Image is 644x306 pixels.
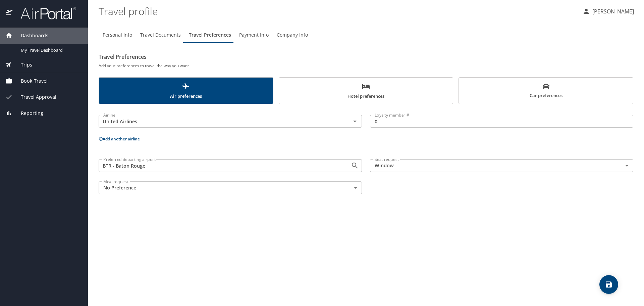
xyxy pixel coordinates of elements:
span: Travel Approval [12,93,56,101]
span: Payment Info [239,31,269,39]
span: Reporting [12,110,43,117]
span: Personal Info [103,31,132,39]
button: Open [350,161,360,170]
span: Book Travel [12,77,48,85]
input: Search for and select an airport [101,161,340,170]
span: Air preferences [103,82,269,100]
button: Open [350,117,360,126]
span: Travel Preferences [189,31,231,39]
span: My Travel Dashboard [21,47,80,53]
div: scrollable force tabs example [99,77,633,104]
div: Profile [99,27,633,43]
span: Travel Documents [140,31,181,39]
div: No Preference [99,181,362,194]
span: Car preferences [463,83,629,99]
button: save [599,275,618,294]
img: icon-airportal.png [6,7,13,20]
h2: Travel Preferences [99,51,633,62]
img: airportal-logo.png [13,7,76,20]
h6: Add your preferences to travel the way you want [99,62,633,69]
span: Company Info [277,31,308,39]
input: Select an Airline [101,117,340,126]
button: [PERSON_NAME] [580,5,637,17]
div: Window [370,159,633,172]
button: Add another airline [99,136,140,142]
span: Dashboards [12,32,48,39]
p: [PERSON_NAME] [590,7,634,15]
span: Hotel preferences [283,82,449,100]
h1: Travel profile [99,1,577,21]
span: Trips [12,61,32,69]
